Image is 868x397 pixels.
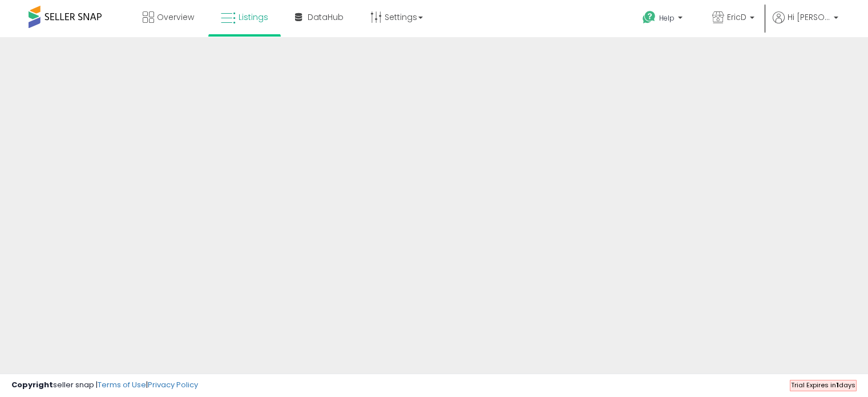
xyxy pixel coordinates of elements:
b: 1 [836,380,839,390]
a: Hi [PERSON_NAME] [773,11,838,37]
span: DataHub [308,11,344,23]
span: Help [659,13,675,23]
div: seller snap | | [11,380,198,391]
i: Get Help [642,10,656,25]
span: Hi [PERSON_NAME] [788,11,830,23]
a: Help [633,2,694,37]
span: Trial Expires in days [791,380,855,390]
strong: Copyright [11,379,53,390]
span: Listings [239,11,268,23]
span: EricD [727,11,746,23]
span: Overview [157,11,194,23]
a: Privacy Policy [148,379,198,390]
a: Terms of Use [98,379,146,390]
